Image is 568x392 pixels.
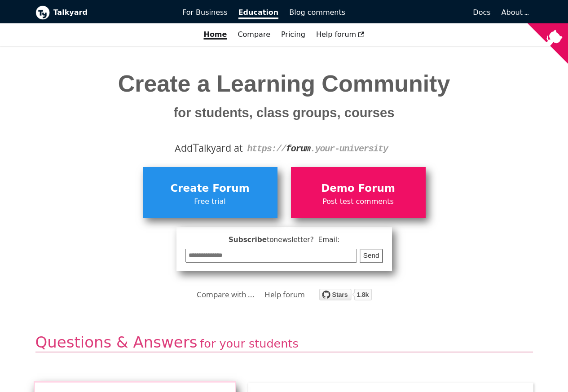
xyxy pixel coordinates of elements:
span: Post test comments [295,196,421,207]
a: Education [233,5,284,20]
a: About [502,8,528,17]
span: Docs [473,8,490,17]
span: Blog comments [289,8,345,17]
span: Free trial [147,196,273,207]
strong: forum [286,144,310,154]
img: Talkyard logo [35,5,50,20]
span: Demo Forum [295,180,421,197]
a: Home [198,27,232,42]
span: Help forum [316,30,365,39]
span: for your students [200,337,298,350]
span: For Business [182,8,228,17]
h2: Questions & Answers [35,333,533,353]
span: Education [238,8,279,19]
a: Compare [238,30,270,39]
a: For Business [177,5,233,20]
a: Blog comments [284,5,351,20]
span: Subscribe [185,234,383,246]
a: Docs [351,5,496,20]
a: Help forum [311,27,370,42]
a: Talkyard logoTalkyard [35,5,170,20]
span: Create Forum [147,180,273,197]
b: Talkyard [53,7,170,18]
a: Create ForumFree trial [143,167,277,217]
code: https:// .your-university [247,144,387,154]
a: Star debiki/talkyard on GitHub [319,290,372,303]
a: Demo ForumPost test comments [291,167,426,217]
a: Help forum [264,288,305,301]
button: Send [360,249,383,263]
div: Add alkyard at [42,141,526,156]
small: for students, class groups, courses [174,106,395,120]
span: T [193,139,199,155]
img: talkyard.svg [319,289,372,300]
a: Compare with ... [197,288,255,301]
a: Pricing [276,27,311,42]
span: to newsletter ? Email: [267,236,339,244]
span: Create a Learning Community [118,70,450,122]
